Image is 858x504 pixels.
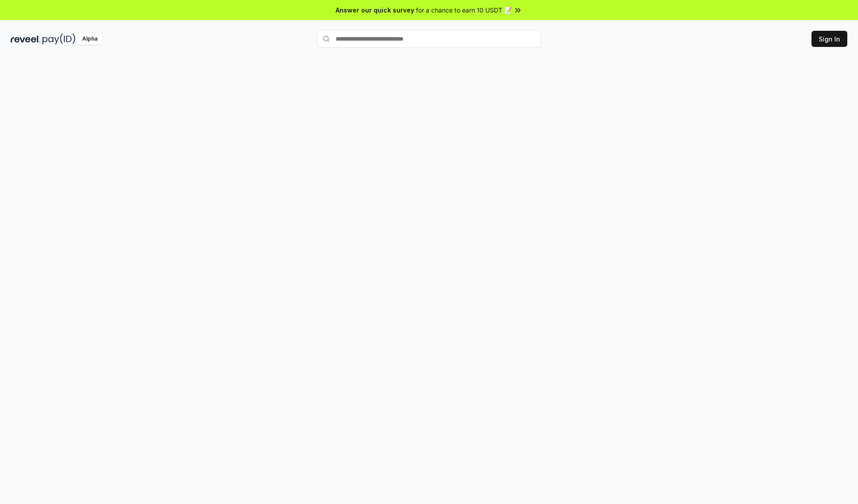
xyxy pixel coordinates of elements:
div: Alpha [77,33,102,45]
span: for a chance to earn 10 USDT 📝 [416,5,512,15]
button: Sign In [812,31,847,47]
img: pay_id [42,33,76,45]
img: reveel_dark [11,33,41,45]
span: Answer our quick survey [336,5,414,15]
